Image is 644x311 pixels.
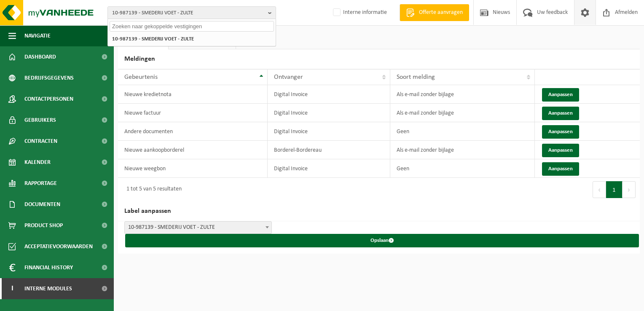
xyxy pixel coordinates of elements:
span: Soort melding [397,74,435,80]
span: Offerte aanvragen [417,8,465,17]
a: Offerte aanvragen [400,4,469,21]
span: 10-987139 - SMEDERIJ VOET - ZULTE [112,7,265,19]
button: 10-987139 - SMEDERIJ VOET - ZULTE [107,6,276,19]
h2: Label aanpassen [118,201,640,221]
span: Acceptatievoorwaarden [24,236,93,257]
td: Digital Invoice [268,122,391,141]
button: Next [623,181,636,198]
span: Dashboard [24,46,56,67]
td: Digital Invoice [268,104,391,122]
button: Aanpassen [542,162,579,176]
td: Als e-mail zonder bijlage [390,104,535,122]
span: I [8,278,16,299]
td: Borderel-Bordereau [268,141,391,159]
span: Bedrijfsgegevens [24,67,74,88]
td: Geen [390,159,535,178]
td: Nieuwe weegbon [118,159,268,178]
span: Contracten [24,131,57,152]
span: Financial History [24,257,73,278]
span: Contactpersonen [24,88,73,110]
td: Als e-mail zonder bijlage [390,141,535,159]
label: Interne informatie [331,6,387,19]
span: Documenten [24,194,60,215]
td: Nieuwe kredietnota [118,85,268,104]
button: 1 [606,181,623,198]
span: Gebeurtenis [124,74,158,80]
h2: Meldingen [118,49,640,69]
div: 1 tot 5 van 5 resultaten [122,182,182,197]
strong: 10-987139 - SMEDERIJ VOET - ZULTE [112,36,194,42]
td: Digital Invoice [268,159,391,178]
td: Als e-mail zonder bijlage [390,85,535,104]
span: Gebruikers [24,110,56,131]
td: Nieuwe factuur [118,104,268,122]
button: Previous [593,181,606,198]
span: Navigatie [24,25,51,46]
input: Zoeken naar gekoppelde vestigingen [110,21,274,32]
span: 10-987139 - SMEDERIJ VOET - ZULTE [125,222,271,233]
span: Interne modules [24,278,72,299]
td: Nieuwe aankoopborderel [118,141,268,159]
span: 10-987139 - SMEDERIJ VOET - ZULTE [124,221,272,234]
button: Aanpassen [542,88,579,102]
button: Aanpassen [542,107,579,120]
span: Product Shop [24,215,63,236]
span: Rapportage [24,173,57,194]
td: Geen [390,122,535,141]
button: Aanpassen [542,125,579,139]
button: Opslaan [125,234,639,247]
td: Andere documenten [118,122,268,141]
td: Digital Invoice [268,85,391,104]
button: Aanpassen [542,144,579,157]
span: Ontvanger [274,74,303,80]
span: Kalender [24,152,51,173]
